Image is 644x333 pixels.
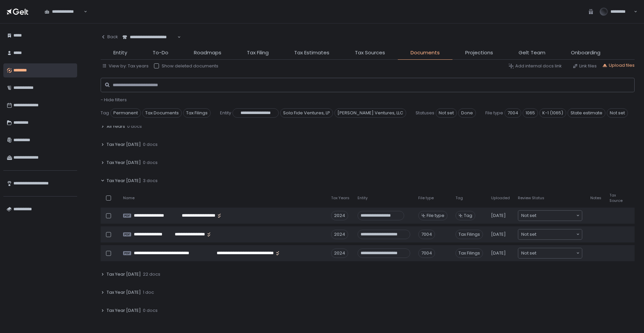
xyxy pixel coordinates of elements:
span: Projections [465,49,493,57]
span: Permanent [110,108,141,118]
input: Search for option [536,231,576,238]
span: File type [418,196,434,201]
span: State estimate [568,108,605,118]
span: [DATE] [491,250,506,256]
div: 7004 [418,230,435,239]
span: 1065 [523,108,538,118]
span: Documents [411,49,440,57]
span: 22 docs [143,271,160,277]
span: Tax Year [DATE] [107,308,141,314]
span: Not set [521,212,536,219]
span: File type [485,110,503,116]
span: Tag [101,110,109,116]
span: [DATE] [491,213,506,219]
span: Sola Fide Ventures, LP [280,108,333,118]
span: File type [427,213,444,219]
span: Tax Documents [142,108,182,118]
span: Tax Estimates [294,49,329,57]
div: Search for option [518,229,582,239]
span: Statuses [416,110,434,116]
button: - Hide filters [101,97,127,103]
span: K-1 (1065) [539,108,566,118]
span: Tax Source [609,193,623,203]
span: 7004 [504,108,521,118]
span: Not set [521,231,536,238]
span: Entity [113,49,127,57]
span: Roadmaps [194,49,221,57]
span: 0 docs [143,160,158,166]
button: View by: Tax years [102,63,149,69]
div: Search for option [518,211,582,221]
button: Link files [573,63,597,69]
div: Search for option [518,248,582,258]
span: Review Status [518,196,544,201]
span: Not set [521,250,536,257]
span: [DATE] [491,231,506,237]
span: 1 doc [143,289,154,295]
div: 2024 [331,248,348,258]
span: Done [458,108,476,118]
input: Search for option [536,212,576,219]
span: Tax Years [331,196,350,201]
button: Upload files [602,62,635,68]
span: To-Do [153,49,168,57]
input: Search for option [536,250,576,257]
span: Onboarding [571,49,600,57]
span: Uploaded [491,196,510,201]
span: Tax Filings [183,108,211,118]
div: 2024 [331,211,348,220]
span: [PERSON_NAME] Ventures, LLC [334,108,406,118]
span: Tax Year [DATE] [107,271,141,277]
span: 3 docs [143,178,158,184]
span: All Years [107,123,125,129]
span: Tax Year [DATE] [107,289,141,295]
span: Tax Filings [455,248,483,258]
span: 0 docs [143,142,158,148]
span: 0 docs [143,308,158,314]
span: Name [123,196,135,201]
span: Tax Year [DATE] [107,160,141,166]
span: Gelt Team [519,49,545,57]
span: Tax Filings [455,230,483,239]
span: Not set [607,108,628,118]
div: Search for option [40,5,87,19]
span: Notes [590,196,601,201]
div: 2024 [331,230,348,239]
span: Entity [358,196,368,201]
div: 7004 [418,248,435,258]
span: Tax Year [DATE] [107,142,141,148]
div: Search for option [118,30,181,44]
span: Tax Sources [355,49,385,57]
input: Search for option [176,34,177,41]
span: Not set [436,108,457,118]
span: Tax Filing [247,49,269,57]
span: Tag [464,213,472,219]
span: Entity [220,110,231,116]
span: 0 docs [127,123,142,129]
div: Back [101,34,118,40]
span: Tag [455,196,463,201]
button: Add internal docs link [508,63,562,69]
span: Tax Year [DATE] [107,178,141,184]
button: Back [101,30,118,44]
